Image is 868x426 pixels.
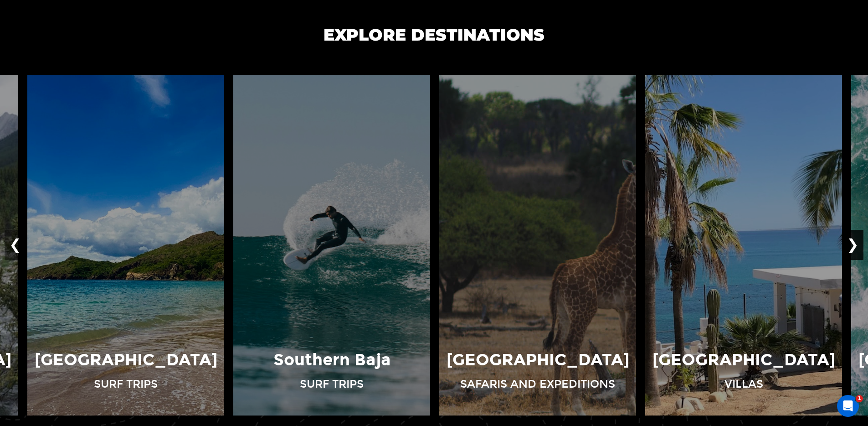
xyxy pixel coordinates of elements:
p: [GEOGRAPHIC_DATA] [35,348,217,372]
p: Safaris and Expeditions [460,376,615,392]
p: Surf Trips [94,376,158,392]
span: 1 [856,395,863,402]
button: ❯ [842,230,863,260]
iframe: Intercom live chat [837,395,859,417]
button: ❮ [5,230,26,260]
p: Villas [724,376,763,392]
p: Southern Baja [273,348,390,372]
p: [GEOGRAPHIC_DATA] [447,348,629,372]
p: [GEOGRAPHIC_DATA] [652,348,835,372]
p: Surf Trips [300,376,364,392]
